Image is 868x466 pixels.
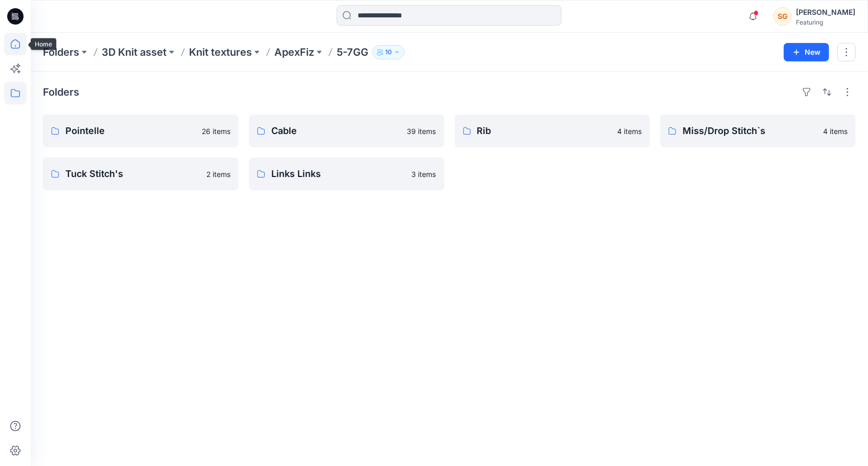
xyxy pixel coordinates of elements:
a: Tuck Stitch's2 items [43,158,239,190]
p: 2 items [206,169,230,180]
p: 4 items [617,126,642,137]
p: Miss/Drop Stitch`s [683,124,817,138]
a: Knit textures [189,45,252,59]
p: 39 items [407,126,436,137]
p: 5-7GG [337,45,368,59]
div: SG [773,7,792,26]
a: Folders [43,45,79,59]
a: Miss/Drop Stitch`s4 items [660,115,856,147]
p: 10 [385,47,392,58]
p: Pointelle [65,124,196,138]
p: 4 items [823,126,848,137]
p: 3 items [412,169,436,180]
p: Tuck Stitch's [65,167,200,181]
a: Cable39 items [249,115,444,147]
p: Links Links [271,167,406,181]
button: New [784,43,829,61]
a: 3D Knit asset [102,45,167,59]
div: [PERSON_NAME] [796,6,855,18]
p: 26 items [202,126,230,137]
a: Rib4 items [455,115,650,147]
button: 10 [372,45,405,59]
p: Rib [477,124,612,138]
a: ApexFiz [274,45,314,59]
p: Cable [271,124,401,138]
a: Pointelle26 items [43,115,239,147]
a: Links Links3 items [249,158,444,190]
div: Featuring [796,18,855,26]
h4: Folders [43,86,79,98]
